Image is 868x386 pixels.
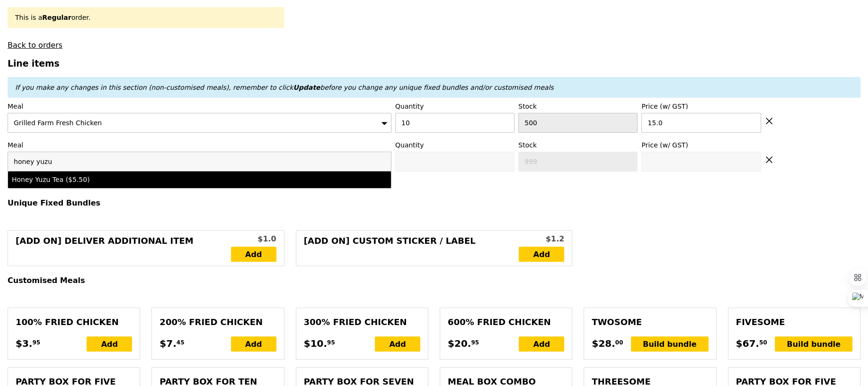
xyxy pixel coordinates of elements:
label: Price (w/ GST) [641,140,761,150]
h4: Customised Meals [8,276,860,285]
span: $10. [304,336,327,351]
label: Quantity [395,102,514,111]
label: Price (w/ GST) [641,102,761,111]
b: Update [293,84,320,91]
a: Back to orders [8,41,62,50]
div: Add [375,336,420,352]
label: Stock [518,102,638,111]
div: 600% Fried Chicken [448,316,564,329]
label: Stock [518,140,638,150]
div: Twosome [592,316,708,329]
div: 200% Fried Chicken [159,316,276,329]
div: Add [519,336,564,352]
div: Add [87,336,132,352]
span: 50 [759,339,767,346]
b: Regular [42,14,71,21]
span: 95 [32,339,40,346]
span: $28. [592,336,615,351]
label: Quantity [395,140,514,150]
span: Grilled Farm Fresh Chicken [14,119,102,127]
div: This is a order. [15,13,277,22]
div: Honey Yuzu Tea ($5.50) [12,175,293,184]
span: $3. [16,336,32,351]
div: 100% Fried Chicken [16,316,132,329]
span: 45 [177,339,185,346]
span: 00 [615,339,623,346]
span: $20. [448,336,471,351]
div: $1.2 [519,233,564,245]
div: [Add on] Deliver Additional Item [16,234,231,262]
div: Build bundle [775,336,852,352]
a: Add [519,247,564,262]
label: Meal [8,102,391,111]
div: [Add on] Custom Sticker / Label [304,234,519,262]
div: $1.0 [231,233,276,245]
span: $67. [736,336,759,351]
div: Build bundle [631,336,709,352]
h4: Unique Fixed Bundles [8,198,860,207]
div: Add [231,336,276,352]
em: If you make any changes in this section (non-customised meals), remember to click before you chan... [15,84,554,91]
div: 300% Fried Chicken [304,316,420,329]
label: Meal [8,140,391,150]
h3: Line items [8,59,860,69]
div: Fivesome [736,316,852,329]
span: 95 [327,339,335,346]
span: $7. [159,336,176,351]
span: 95 [471,339,479,346]
a: Add [231,247,276,262]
